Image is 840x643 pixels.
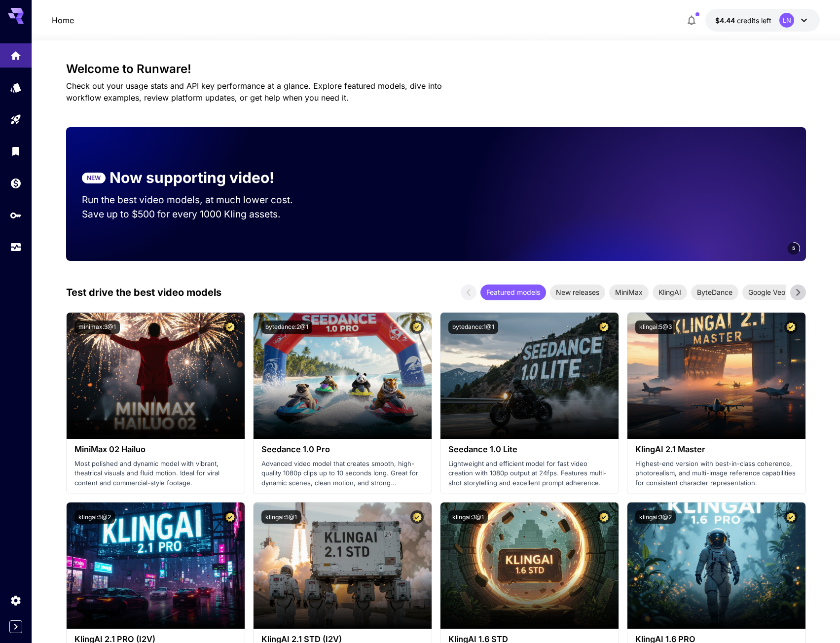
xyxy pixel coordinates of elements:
p: Save up to $500 for every 1000 Kling assets. [82,207,312,221]
span: Check out your usage stats and API key performance at a glance. Explore featured models, dive int... [66,81,442,103]
div: MiniMax [609,285,649,300]
span: 5 [792,245,795,252]
p: Highest-end version with best-in-class coherence, photorealism, and multi-image reference capabil... [635,459,798,488]
div: Wallet [10,177,22,189]
button: Certified Model – Vetted for best performance and includes a commercial license. [410,321,424,334]
div: API Keys [10,206,22,218]
img: alt [254,313,432,439]
div: LN [779,13,794,28]
img: alt [440,502,619,629]
button: klingai:5@1 [261,510,301,524]
span: Google Veo [742,287,791,297]
button: $4.44123LN [705,9,820,32]
img: alt [254,502,432,629]
button: Certified Model – Vetted for best performance and includes a commercial license. [410,510,424,524]
span: $4.44 [715,16,737,25]
div: Usage [10,241,22,253]
span: credits left [737,16,771,25]
div: $4.44123 [715,15,771,26]
button: klingai:5@2 [74,510,115,524]
div: ByteDance [691,285,738,300]
nav: breadcrumb [52,14,74,26]
img: alt [67,502,245,629]
p: Now supporting video! [110,167,274,189]
h3: Seedance 1.0 Lite [448,445,611,454]
div: Featured models [480,285,546,300]
button: Expand sidebar [9,620,22,633]
span: KlingAI [653,287,687,297]
a: Home [52,14,74,26]
h3: MiniMax 02 Hailuo [74,445,237,454]
div: Models [10,78,22,91]
button: Certified Model – Vetted for best performance and includes a commercial license. [223,510,237,524]
button: Certified Model – Vetted for best performance and includes a commercial license. [784,321,798,334]
button: klingai:5@3 [635,321,676,334]
p: Lightweight and efficient model for fast video creation with 1080p output at 24fps. Features mult... [448,459,611,488]
img: alt [440,313,619,439]
div: New releases [550,285,605,300]
button: bytedance:2@1 [261,321,312,334]
button: Certified Model – Vetted for best performance and includes a commercial license. [597,510,611,524]
p: Advanced video model that creates smooth, high-quality 1080p clips up to 10 seconds long. Great f... [261,459,424,488]
img: alt [627,313,805,439]
div: Library [10,145,22,157]
div: Home [10,46,22,59]
p: Run the best video models, at much lower cost. [82,193,312,207]
span: ByteDance [691,287,738,297]
h3: Welcome to Runware! [66,62,806,76]
button: Certified Model – Vetted for best performance and includes a commercial license. [784,510,798,524]
button: Certified Model – Vetted for best performance and includes a commercial license. [223,321,237,334]
span: Featured models [480,287,546,297]
div: Playground [10,113,22,126]
h3: Seedance 1.0 Pro [261,445,424,454]
h3: KlingAI 2.1 Master [635,445,798,454]
p: Test drive the best video models [66,285,221,300]
span: MiniMax [609,287,649,297]
p: NEW [87,174,101,182]
span: New releases [550,287,605,297]
div: KlingAI [653,285,687,300]
button: klingai:3@2 [635,510,676,524]
img: alt [67,313,245,439]
div: Settings [10,594,22,607]
img: alt [627,502,805,629]
button: klingai:3@1 [448,510,488,524]
button: Certified Model – Vetted for best performance and includes a commercial license. [597,321,611,334]
button: bytedance:1@1 [448,321,498,334]
div: Google Veo [742,285,791,300]
button: minimax:3@1 [74,321,120,334]
p: Most polished and dynamic model with vibrant, theatrical visuals and fluid motion. Ideal for vira... [74,459,237,488]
